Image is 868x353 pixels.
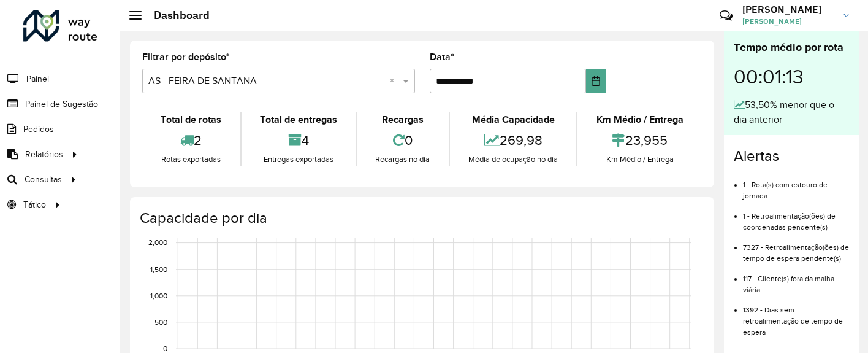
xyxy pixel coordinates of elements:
div: 0 [360,127,446,153]
label: Filtrar por depósito [142,50,230,64]
a: Contato Rápido [713,2,739,29]
li: 1392 - Dias sem retroalimentação de tempo de espera [743,295,849,338]
div: Total de rotas [145,112,237,127]
div: Entregas exportadas [245,153,353,166]
div: Recargas no dia [360,153,446,166]
div: Média de ocupação no dia [453,153,574,166]
span: Consultas [25,173,62,186]
div: 2 [145,127,237,153]
div: Km Médio / Entrega [581,153,699,166]
text: 1,500 [150,265,167,273]
div: 269,98 [453,127,574,153]
div: 23,955 [581,127,699,153]
li: 1 - Retroalimentação(ões) de coordenadas pendente(s) [743,201,849,233]
text: 500 [154,318,167,326]
div: 53,50% menor que o dia anterior [734,98,849,127]
h4: Capacidade por dia [140,209,702,227]
span: Painel de Sugestão [25,98,98,111]
div: 00:01:13 [734,56,849,98]
div: 4 [245,127,353,153]
button: Choose Date [586,69,606,93]
text: 2,000 [148,239,167,247]
li: 117 - Cliente(s) fora da malha viária [743,264,849,295]
span: [PERSON_NAME] [742,16,834,27]
li: 7327 - Retroalimentação(ões) de tempo de espera pendente(s) [743,233,849,264]
li: 1 - Rota(s) com estouro de jornada [743,170,849,201]
div: Total de entregas [245,112,353,127]
div: Km Médio / Entrega [581,112,699,127]
label: Data [430,50,454,64]
span: Painel [26,72,49,85]
div: Média Capacidade [453,112,574,127]
div: Rotas exportadas [145,153,237,166]
span: Relatórios [25,148,63,161]
text: 1,000 [150,292,167,300]
h3: [PERSON_NAME] [742,4,834,15]
text: 0 [163,344,167,352]
span: Tático [23,198,46,211]
span: Pedidos [23,123,54,136]
span: Clear all [389,74,400,88]
div: Tempo médio por rota [734,39,849,56]
div: Recargas [360,112,446,127]
h2: Dashboard [142,9,210,22]
h4: Alertas [734,147,849,165]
